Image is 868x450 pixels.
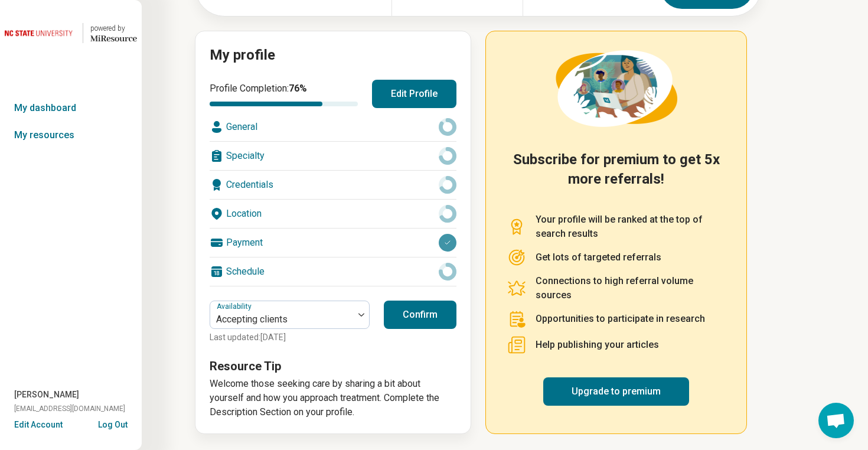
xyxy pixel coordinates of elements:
[384,301,456,329] button: Confirm
[5,19,76,47] img: North Carolina State University
[90,23,137,34] div: powered by
[210,257,456,286] div: Schedule
[507,150,725,198] h2: Subscribe for premium to get 5x more referrals!
[210,171,456,199] div: Credentials
[98,419,128,428] button: Log Out
[818,403,854,438] a: Open chat
[14,403,125,414] span: [EMAIL_ADDRESS][DOMAIN_NAME]
[536,312,705,326] p: Opportunities to participate in research
[536,338,659,352] p: Help publishing your articles
[210,377,456,419] p: Welcome those seeking care by sharing a bit about yourself and how you approach treatment. Comple...
[210,113,456,141] div: General
[210,142,456,170] div: Specialty
[5,19,137,47] a: North Carolina State University powered by
[210,358,456,374] h3: Resource Tip
[536,274,725,302] p: Connections to high referral volume sources
[210,229,456,257] div: Payment
[210,81,358,106] div: Profile Completion:
[536,213,725,241] p: Your profile will be ranked at the top of search results
[14,419,63,431] button: Edit Account
[217,302,254,311] label: Availability
[210,331,370,344] p: Last updated: [DATE]
[543,377,689,406] a: Upgrade to premium
[536,250,661,265] p: Get lots of targeted referrals
[210,45,456,66] h2: My profile
[372,80,456,108] button: Edit Profile
[14,389,79,401] span: [PERSON_NAME]
[210,200,456,228] div: Location
[289,83,307,94] span: 76 %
